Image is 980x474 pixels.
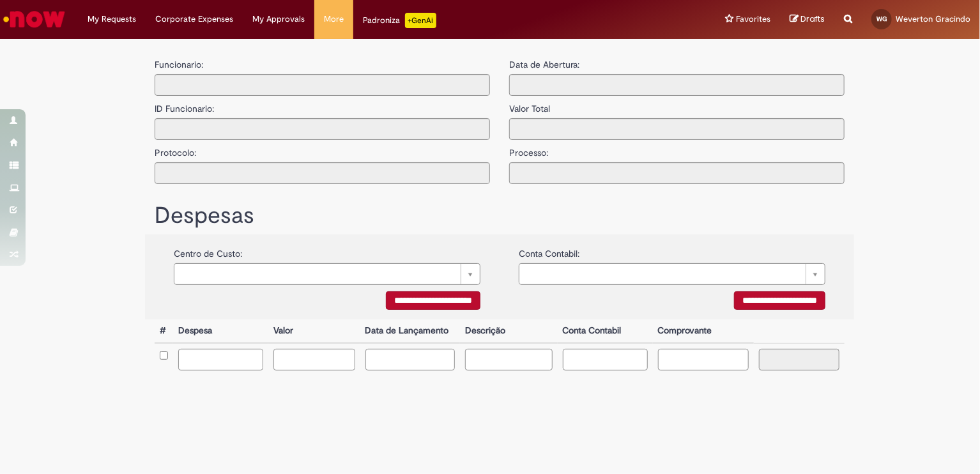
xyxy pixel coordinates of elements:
[173,319,268,343] th: Despesa
[360,319,461,343] th: Data de Lançamento
[460,319,557,343] th: Descrição
[790,13,825,26] a: Drafts
[155,13,233,26] span: Corporate Expenses
[736,13,770,26] span: Favorites
[268,319,360,343] th: Valor
[174,263,480,285] a: Clear field {0}
[519,241,579,260] label: Conta Contabil:
[509,58,579,71] label: Data de Abertura:
[155,319,173,343] th: #
[509,140,548,159] label: Processo:
[653,319,754,343] th: Comprovante
[324,13,344,26] span: More
[509,96,550,115] label: Valor Total
[155,140,196,159] label: Protocolo:
[877,15,887,23] span: WG
[896,13,970,24] span: Weverton Gracindo
[800,13,825,25] span: Drafts
[155,58,203,71] label: Funcionario:
[558,319,653,343] th: Conta Contabil
[155,203,845,229] h1: Despesas
[155,96,214,115] label: ID Funcionario:
[1,6,67,32] img: ServiceNow
[88,13,136,26] span: My Requests
[519,263,825,285] a: Clear field {0}
[363,13,436,28] div: Padroniza
[174,241,242,260] label: Centro de Custo:
[252,13,305,26] span: My Approvals
[405,13,436,28] p: +GenAi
